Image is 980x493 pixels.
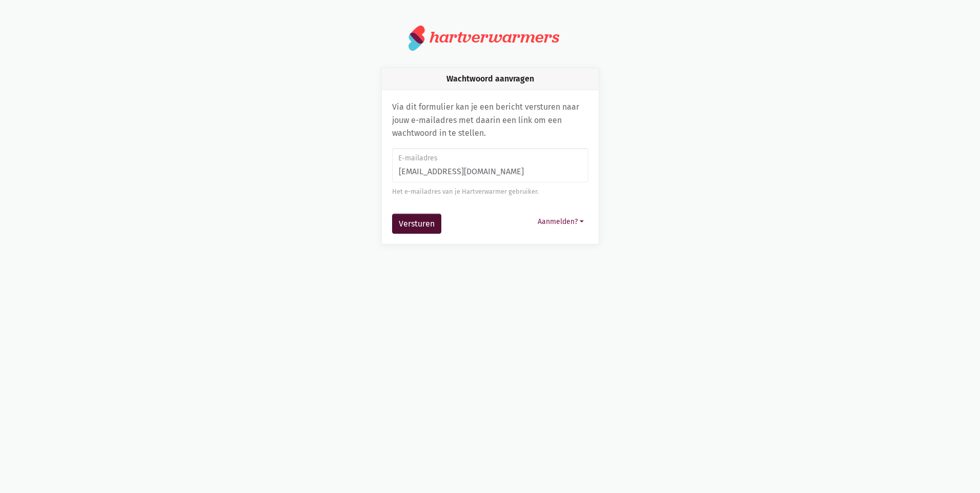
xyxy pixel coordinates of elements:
div: hartverwarmers [430,28,559,47]
form: Wachtwoord aanvragen [392,148,588,234]
div: Het e-mailadres van je Hartverwarmer gebruiker. [392,187,588,197]
button: Aanmelden? [533,214,588,230]
img: logo.svg [409,25,425,51]
label: E-mailadres [398,153,581,164]
button: Versturen [392,214,441,234]
a: hartverwarmers [409,25,571,51]
div: Wachtwoord aanvragen [382,68,599,90]
p: Via dit formulier kan je een bericht versturen naar jouw e-mailadres met daarin een link om een w... [392,100,588,140]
